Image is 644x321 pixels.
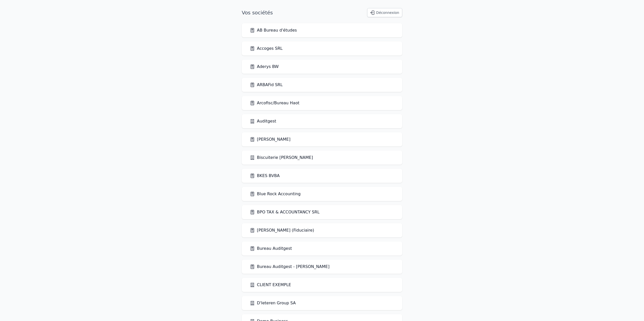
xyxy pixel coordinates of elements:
a: Arcofisc/Bureau Haot [250,100,299,106]
a: D'Ieteren Group SA [250,300,296,306]
h1: Vos sociétés [242,9,273,16]
a: Blue Rock Accounting [250,191,301,197]
a: Auditgest [250,118,276,124]
a: Bureau Auditgest - [PERSON_NAME] [250,264,330,270]
a: Bureau Auditgest [250,245,292,252]
a: [PERSON_NAME] [250,136,290,142]
a: Biscuiterie [PERSON_NAME] [250,155,313,161]
a: Aderys BW [250,64,279,70]
a: Accoges SRL [250,45,283,52]
a: CLIENT EXEMPLE [250,282,291,288]
button: Déconnexion [367,8,402,17]
a: BPO TAX & ACCOUNTANCY SRL [250,209,319,215]
a: BKES BVBA [250,173,280,179]
a: ARBAFid SRL [250,82,283,88]
a: AB Bureau d'études [250,27,297,33]
a: [PERSON_NAME] (Fiduciaire) [250,227,314,233]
